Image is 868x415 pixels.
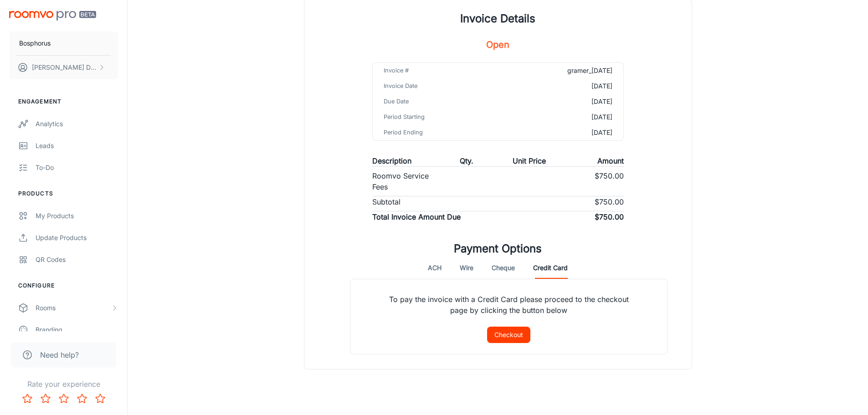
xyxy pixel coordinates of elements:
[91,389,109,408] button: Rate 5 star
[18,389,36,408] button: Rate 1 star
[513,155,546,166] p: Unit Price
[428,257,442,279] button: ACH
[454,241,542,257] h1: Payment Options
[40,349,79,360] span: Need help?
[460,257,473,279] button: Wire
[595,196,624,207] p: $750.00
[487,327,530,343] button: Checkout
[533,257,568,279] button: Credit Card
[36,303,111,313] div: Rooms
[507,109,623,125] td: [DATE]
[486,38,509,51] h5: Open
[19,38,51,48] p: Bosphorus
[597,155,624,166] p: Amount
[55,389,73,408] button: Rate 3 star
[9,56,118,79] button: [PERSON_NAME] Dalkiran
[36,211,118,221] div: My Products
[373,94,507,109] td: Due Date
[36,141,118,151] div: Leads
[372,279,646,327] p: To pay the invoice with a Credit Card please proceed to the checkout page by clicking the button ...
[9,11,96,20] img: Roomvo PRO Beta
[373,109,507,125] td: Period Starting
[36,389,55,408] button: Rate 2 star
[507,63,623,78] td: gramer_[DATE]
[372,170,435,192] p: Roomvo Service Fees
[73,389,91,408] button: Rate 4 star
[373,63,507,78] td: Invoice #
[36,325,118,335] div: Branding
[36,163,118,173] div: To-do
[507,78,623,94] td: [DATE]
[7,379,120,389] p: Rate your experience
[373,125,507,140] td: Period Ending
[372,211,461,222] p: Total Invoice Amount Due
[595,170,624,192] p: $750.00
[36,255,118,265] div: QR Codes
[595,211,624,222] p: $750.00
[460,155,473,166] p: Qty.
[9,31,118,55] button: Bosphorus
[372,155,411,166] p: Description
[492,257,515,279] button: Cheque
[36,119,118,129] div: Analytics
[507,125,623,140] td: [DATE]
[507,94,623,109] td: [DATE]
[460,10,535,27] h1: Invoice Details
[373,78,507,94] td: Invoice Date
[32,62,96,72] p: [PERSON_NAME] Dalkiran
[36,233,118,243] div: Update Products
[372,196,401,207] p: Subtotal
